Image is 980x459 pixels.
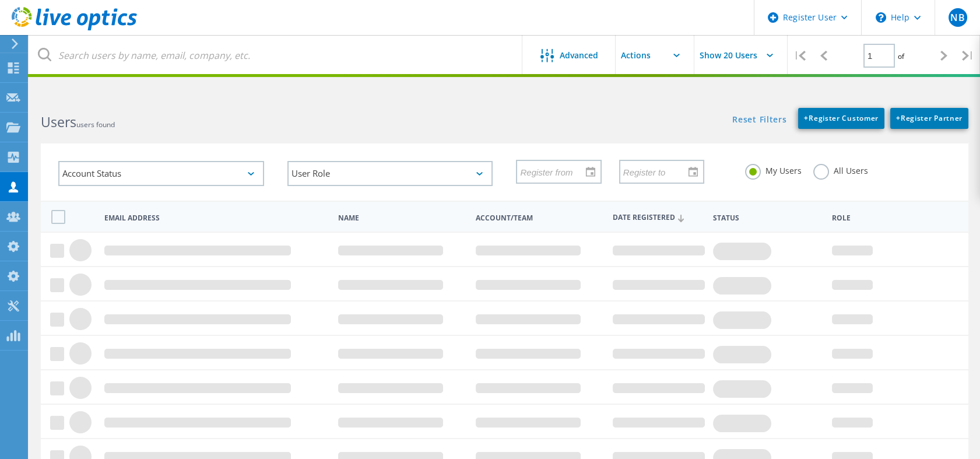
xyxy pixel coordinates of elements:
span: Email Address [104,215,328,222]
input: Register to [620,160,695,183]
div: | [956,35,980,76]
input: Register from [517,160,592,183]
div: User Role [287,161,493,186]
span: Name [338,215,466,222]
span: Role [832,215,950,222]
span: Status [713,215,822,222]
b: + [804,113,809,123]
b: Users [41,113,76,131]
a: Reset Filters [732,115,786,125]
span: NB [950,13,964,22]
svg: \n [876,12,886,23]
span: of [898,51,904,61]
span: Register Customer [804,113,879,123]
span: Register Partner [896,113,963,123]
label: All Users [813,164,868,175]
span: users found [76,120,115,129]
a: Live Optics Dashboard [12,24,137,33]
input: Search users by name, email, company, etc. [29,35,523,76]
a: +Register Customer [798,108,884,129]
span: Advanced [560,51,598,59]
span: Account/Team [476,215,603,222]
a: +Register Partner [890,108,968,129]
span: Date Registered [613,214,703,222]
div: Account Status [58,161,264,186]
label: My Users [745,164,802,175]
b: + [896,113,901,123]
div: | [788,35,812,76]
